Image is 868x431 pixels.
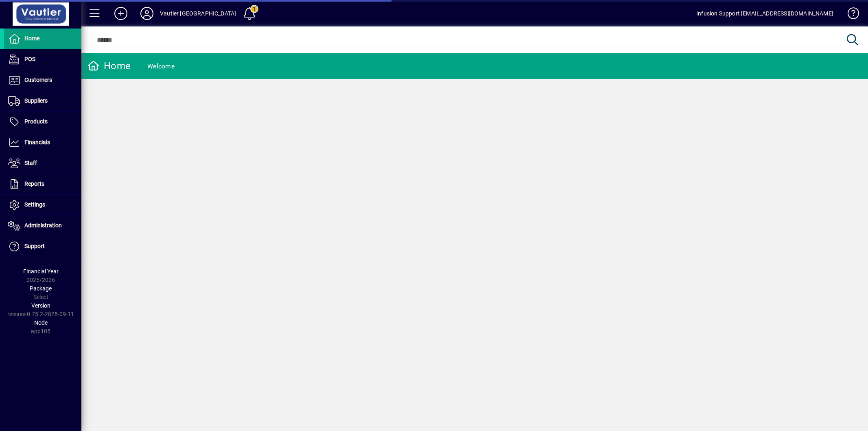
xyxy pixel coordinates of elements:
span: Settings [24,201,45,208]
div: Infusion Support [EMAIL_ADDRESS][DOMAIN_NAME] [696,7,833,20]
a: Support [4,236,81,257]
span: Node [34,319,48,326]
button: Add [108,6,134,21]
a: Suppliers [4,91,81,111]
span: Support [24,243,45,249]
a: Knowledge Base [842,2,858,28]
span: Products [24,118,48,125]
span: Customers [24,77,52,83]
a: Customers [4,70,81,90]
span: Home [24,35,39,42]
div: Home [87,59,131,73]
div: Vautier [GEOGRAPHIC_DATA] [160,7,236,20]
span: Staff [24,160,37,166]
span: Suppliers [24,97,48,104]
span: Package [30,285,52,292]
span: Version [31,302,50,309]
button: Profile [134,6,160,21]
a: Staff [4,153,81,174]
a: Products [4,112,81,132]
a: Administration [4,215,81,236]
a: POS [4,49,81,70]
a: Financials [4,132,81,153]
span: Financial Year [23,268,59,275]
span: Reports [24,180,44,187]
span: Administration [24,222,62,229]
div: Welcome [147,60,175,73]
a: Reports [4,174,81,194]
span: Financials [24,139,50,145]
a: Settings [4,195,81,215]
span: POS [24,56,35,62]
